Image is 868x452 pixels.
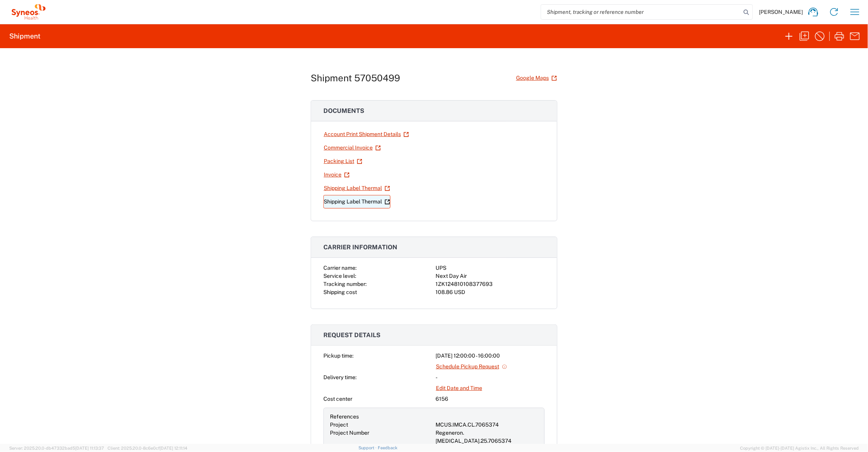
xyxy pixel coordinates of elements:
[323,141,381,155] a: Commercial Invoice
[436,280,545,288] div: 1ZK124810108377693
[436,429,538,445] div: Regeneron.[MEDICAL_DATA].25.7065374
[759,8,803,15] span: [PERSON_NAME]
[436,288,545,296] div: 108.86 USD
[436,373,545,381] div: -
[9,446,104,450] span: Server: 2025.20.0-db47332bad5
[436,421,538,429] div: MCUS.IMCA.CL.7065374
[323,281,367,287] span: Tracking number:
[323,244,397,251] span: Carrier information
[9,32,40,41] h2: Shipment
[323,128,409,141] a: Account Print Shipment Details
[436,272,545,280] div: Next Day Air
[740,445,859,452] span: Copyright © [DATE]-[DATE] Agistix Inc., All Rights Reserved
[330,421,432,429] div: Project
[75,446,104,450] span: [DATE] 11:13:37
[108,446,187,450] span: Client: 2025.20.0-8c6e0cf
[323,331,380,339] span: Request details
[330,429,432,445] div: Project Number
[323,107,364,114] span: Documents
[323,273,356,279] span: Service level:
[323,289,357,295] span: Shipping cost
[323,181,390,195] a: Shipping Label Thermal
[323,374,357,380] span: Delivery time:
[436,381,483,395] a: Edit Date and Time
[436,395,545,403] div: 6156
[378,445,397,450] a: Feedback
[358,445,378,450] a: Support
[330,413,359,420] span: References
[436,352,545,360] div: [DATE] 12:00:00 - 16:00:00
[516,71,557,85] a: Google Maps
[311,72,400,84] h1: Shipment 57050499
[323,168,350,181] a: Invoice
[323,396,352,402] span: Cost center
[436,264,545,272] div: UPS
[323,265,357,271] span: Carrier name:
[541,5,741,19] input: Shipment, tracking or reference number
[323,195,390,208] a: Shipping Label Thermal
[160,446,187,450] span: [DATE] 12:11:14
[323,353,353,359] span: Pickup time:
[436,360,508,373] a: Schedule Pickup Request
[323,155,363,168] a: Packing List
